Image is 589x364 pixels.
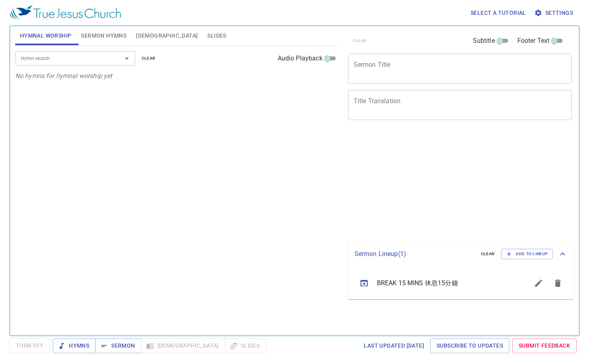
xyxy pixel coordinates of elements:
div: Sermon Lineup(1)clearAdd to Lineup [348,241,574,267]
button: Open [121,53,132,64]
span: Select a tutorial [471,8,526,18]
button: clear [137,54,160,63]
button: Sermon [95,338,141,353]
span: Settings [536,8,573,18]
a: Last updated [DATE] [361,338,427,353]
iframe: from-child [345,128,528,238]
a: Subscribe to Updates [430,338,509,353]
a: Submit Feedback [512,338,577,353]
span: Last updated [DATE] [364,341,424,351]
button: Add to Lineup [501,249,553,259]
ul: sermon lineup list [348,267,574,299]
i: No hymns for hymnal worship yet [15,72,112,80]
button: Hymns [53,338,96,353]
span: Subtitle [473,36,495,46]
span: BREAK 15 MINS 休息15分鐘 [377,278,510,288]
span: Hymns [59,341,89,351]
button: Select a tutorial [467,6,529,20]
p: Sermon Lineup ( 1 ) [355,249,475,259]
span: Audio Playback [278,54,323,63]
span: Slides [207,31,226,41]
span: Submit Feedback [519,341,570,351]
span: Sermon Hymns [81,31,126,41]
span: Subscribe to Updates [437,341,503,351]
button: clear [476,249,500,259]
span: Footer Text [517,36,550,46]
span: Hymnal Worship [20,31,72,41]
span: Add to Lineup [506,250,548,258]
span: clear [142,55,156,62]
img: True Jesus Church [10,6,121,20]
span: clear [481,250,495,258]
span: [DEMOGRAPHIC_DATA] [136,31,198,41]
button: Settings [533,6,576,20]
span: Sermon [102,341,135,351]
